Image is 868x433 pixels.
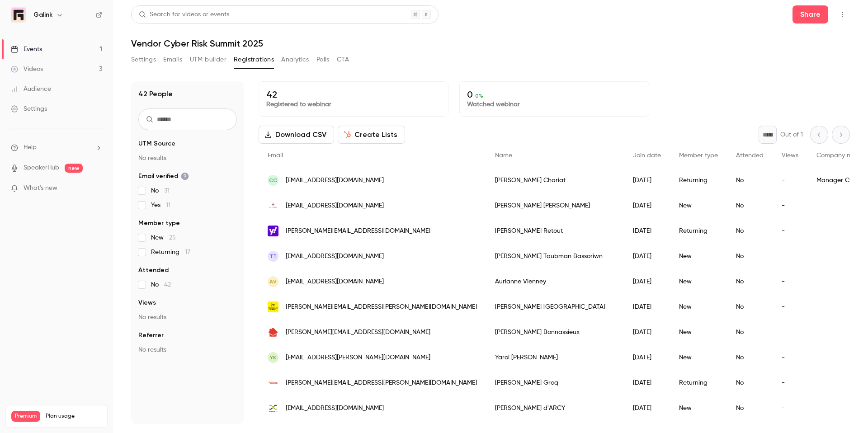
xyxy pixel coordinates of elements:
[727,244,773,269] div: No
[670,244,727,269] div: New
[139,10,229,19] div: Search for videos or events
[316,52,330,67] button: Polls
[11,65,43,74] div: Videos
[337,52,349,67] button: CTA
[670,168,727,193] div: Returning
[816,152,863,159] span: Company name
[269,176,277,184] span: CC
[624,168,670,193] div: [DATE]
[164,282,171,288] span: 42
[286,176,384,185] span: [EMAIL_ADDRESS][DOMAIN_NAME]
[270,353,276,362] span: YK
[138,139,175,148] span: UTM Source
[780,130,803,139] p: Out of 1
[727,193,773,218] div: No
[486,370,624,395] div: [PERSON_NAME] Groq
[11,411,40,422] span: Premium
[727,370,773,395] div: No
[268,226,278,236] img: yahoo.fr
[486,294,624,320] div: [PERSON_NAME] [GEOGRAPHIC_DATA]
[286,353,430,362] span: [EMAIL_ADDRESS][PERSON_NAME][DOMAIN_NAME]
[486,218,624,244] div: [PERSON_NAME] Retout
[773,193,807,218] div: -
[65,164,83,173] span: new
[624,320,670,345] div: [DATE]
[624,244,670,269] div: [DATE]
[467,89,642,100] p: 0
[11,45,42,54] div: Events
[234,52,274,67] button: Registrations
[268,403,278,414] img: evernex.com
[151,233,176,242] span: New
[486,395,624,421] div: [PERSON_NAME] d'ARCY
[773,294,807,320] div: -
[269,278,277,286] span: AV
[773,218,807,244] div: -
[138,139,237,354] section: facet-groups
[259,126,334,144] button: Download CSV
[268,200,278,211] img: garance.com
[286,226,430,236] span: [PERSON_NAME][EMAIL_ADDRESS][DOMAIN_NAME]
[131,52,156,67] button: Settings
[131,38,850,49] h1: Vendor Cyber Risk Summit 2025
[486,168,624,193] div: [PERSON_NAME] Chariat
[151,248,190,257] span: Returning
[670,320,727,345] div: New
[624,193,670,218] div: [DATE]
[185,249,190,255] span: 17
[773,345,807,370] div: -
[24,143,37,152] span: Help
[727,320,773,345] div: No
[486,269,624,294] div: Aurianne Vienney
[138,172,189,181] span: Email verified
[773,269,807,294] div: -
[782,152,798,159] span: Views
[670,218,727,244] div: Returning
[11,8,26,22] img: Galink
[670,294,727,320] div: New
[773,168,807,193] div: -
[670,193,727,218] div: New
[624,370,670,395] div: [DATE]
[138,89,173,99] h1: 42 People
[24,184,57,193] span: What's new
[486,320,624,345] div: [PERSON_NAME] Bonnassieux
[727,168,773,193] div: No
[268,327,278,338] img: homeserve.fr
[138,219,180,228] span: Member type
[773,320,807,345] div: -
[151,201,170,210] span: Yes
[670,269,727,294] div: New
[486,244,624,269] div: [PERSON_NAME] Taubman Bassoriwn
[268,301,278,312] img: grenoblealpesmetropole.fr
[190,52,226,67] button: UTM builder
[268,377,278,388] img: gxpmanager.com
[266,89,441,100] p: 42
[486,345,624,370] div: Yarol [PERSON_NAME]
[286,277,384,287] span: [EMAIL_ADDRESS][DOMAIN_NAME]
[268,152,283,159] span: Email
[338,126,405,144] button: Create Lists
[33,10,52,19] h6: Galink
[670,370,727,395] div: Returning
[467,100,642,109] p: Watched webinar
[138,266,169,275] span: Attended
[727,269,773,294] div: No
[169,235,176,241] span: 25
[773,395,807,421] div: -
[727,395,773,421] div: No
[166,202,170,208] span: 11
[624,345,670,370] div: [DATE]
[670,395,727,421] div: New
[138,313,237,322] p: No results
[773,370,807,395] div: -
[286,252,384,261] span: [EMAIL_ADDRESS][DOMAIN_NAME]
[727,345,773,370] div: No
[736,152,764,159] span: Attended
[727,218,773,244] div: No
[495,152,512,159] span: Name
[286,201,384,211] span: [EMAIL_ADDRESS][DOMAIN_NAME]
[138,298,156,307] span: Views
[793,5,828,24] button: Share
[151,280,171,289] span: No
